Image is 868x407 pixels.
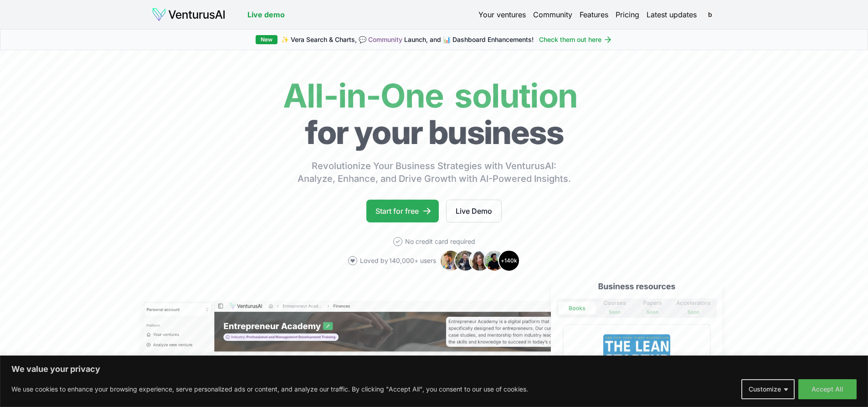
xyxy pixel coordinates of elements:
button: Customize [741,379,795,399]
div: New [256,35,277,44]
img: logo [152,7,226,22]
a: Start for free [366,200,439,222]
span: ✨ Vera Search & Charts, 💬 Launch, and 📊 Dashboard Enhancements! [281,35,534,44]
img: Avatar 3 [469,250,491,272]
img: Avatar 2 [454,250,476,272]
p: We use cookies to enhance your browsing experience, serve personalized ads or content, and analyz... [11,384,528,395]
a: Features [580,9,608,20]
p: We value your privacy [11,364,857,375]
img: Avatar 4 [483,250,505,272]
a: Community [533,9,572,20]
a: Check them out here [539,35,612,44]
a: Latest updates [647,9,697,20]
img: Avatar 1 [440,250,462,272]
a: Live demo [247,9,285,20]
a: Community [368,36,402,43]
a: Pricing [616,9,639,20]
button: Accept All [798,379,857,399]
button: b [704,8,717,21]
a: Live Demo [446,200,502,222]
a: Your ventures [478,9,526,20]
span: b [703,7,718,22]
